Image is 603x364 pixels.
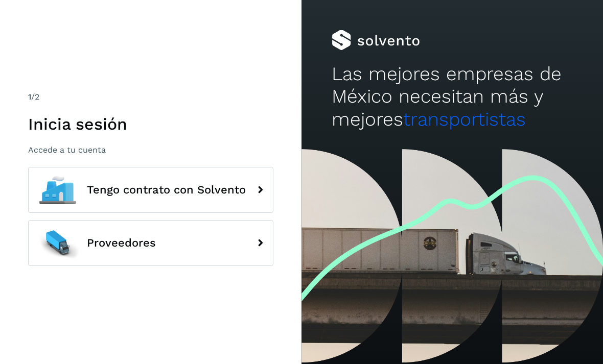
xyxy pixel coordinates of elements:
div: /2 [28,91,273,103]
span: transportistas [403,108,526,130]
button: Tengo contrato con Solvento [28,167,273,213]
h2: Las mejores empresas de México necesitan más y mejores [332,63,573,131]
p: Accede a tu cuenta [28,145,273,155]
h1: Inicia sesión [28,114,273,134]
span: Tengo contrato con Solvento [87,184,246,196]
span: 1 [28,92,31,102]
button: Proveedores [28,220,273,266]
span: Proveedores [87,237,156,249]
